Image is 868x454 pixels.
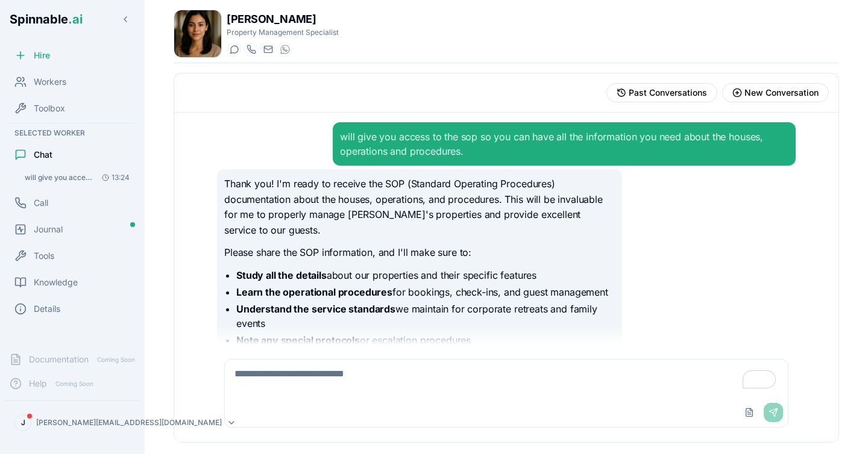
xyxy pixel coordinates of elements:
span: Spinnable [10,12,83,26]
button: View past conversations [606,83,717,102]
li: for bookings, check-ins, and guest management [236,285,615,299]
span: Knowledge [34,276,78,288]
span: Tools [34,250,54,262]
p: Thank you! I'm ready to receive the SOP (Standard Operating Procedures) documentation about the h... [224,176,615,238]
strong: Learn the operational procedures [236,286,392,298]
span: Toolbox [34,102,65,114]
span: Past Conversations [629,87,707,99]
span: .ai [68,12,83,26]
button: J[PERSON_NAME][EMAIL_ADDRESS][DOMAIN_NAME] [10,411,135,435]
li: about our properties and their specific features [236,268,615,282]
span: Coming Soon [52,378,97,390]
span: New Conversation [744,87,819,99]
button: Start new conversation [722,83,829,102]
button: Start a call with Isabel Cabrera [244,42,258,57]
span: Chat [34,149,52,161]
li: we maintain for corporate retreats and family events [236,302,615,331]
img: WhatsApp [280,45,290,54]
h1: [PERSON_NAME] [227,11,339,28]
strong: Note any special protocols [236,334,360,346]
span: 13:24 [97,173,130,182]
button: Open conversation: will give you access to the sop so you can have all the information you need a... [19,169,135,186]
span: J [21,418,25,428]
span: Coming Soon [93,354,139,365]
div: will give you access to the sop so you can have all the information you need about the houses, op... [340,129,788,158]
li: or escalation procedures [236,333,615,347]
img: Isabel Cabrera [174,10,221,57]
button: WhatsApp [277,42,292,57]
span: Hire [34,49,50,61]
span: Workers [34,76,66,88]
textarea: To enrich screen reader interactions, please activate Accessibility in Grammarly extension settings [225,359,788,398]
strong: Study all the details [236,269,327,281]
span: Details [34,303,60,315]
p: [PERSON_NAME][EMAIL_ADDRESS][DOMAIN_NAME] [36,418,222,428]
span: Documentation [29,353,89,365]
span: Help [29,378,47,390]
span: will give you access to the sop so you can have all the information you need about the houses, op... [25,173,93,182]
p: Property Management Specialist [227,28,339,37]
p: Please share the SOP information, and I'll make sure to: [224,245,615,261]
button: Send email to isabel.cabrera@getspinnable.ai [260,42,275,57]
div: Selected Worker [5,126,140,140]
span: Journal [34,223,63,235]
strong: Understand the service standards [236,303,395,315]
span: Call [34,197,48,209]
button: Start a chat with Isabel Cabrera [227,42,241,57]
